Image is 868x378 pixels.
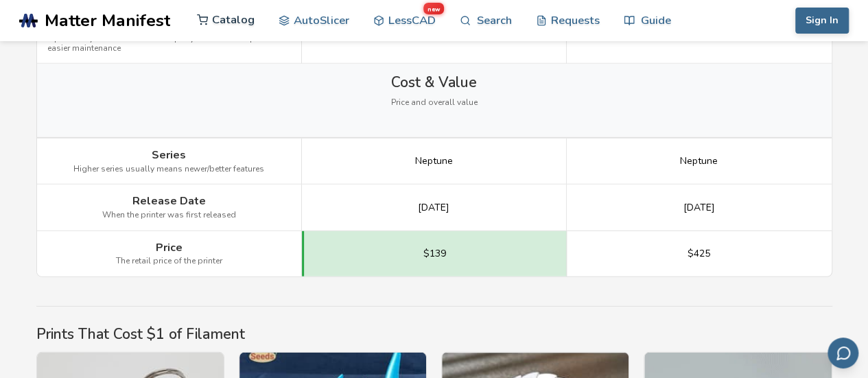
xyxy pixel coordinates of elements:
[156,241,183,254] span: Price
[45,11,170,30] span: Matter Manifest
[152,149,186,161] span: Series
[116,257,222,266] span: The retail price of the printer
[405,30,462,41] span: Open Source
[418,202,449,213] span: [DATE]
[132,195,206,207] span: Release Date
[688,248,710,259] span: $425
[391,74,477,91] span: Cost & Value
[680,156,718,167] span: Neptune
[683,202,715,213] span: [DATE]
[391,98,478,108] span: Price and overall value
[36,326,832,342] h2: Prints That Cost $1 of Filament
[423,248,446,259] span: $139
[47,34,291,54] span: Open ecosystems work with 3rd party software and parts for easier maintenance
[670,30,728,41] span: Open Source
[415,156,453,167] span: Neptune
[102,211,236,220] span: When the printer was first released
[423,2,445,15] span: new
[795,8,849,34] button: Sign In
[828,338,858,368] button: Send feedback via email
[73,165,264,174] span: Higher series usually means newer/better features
